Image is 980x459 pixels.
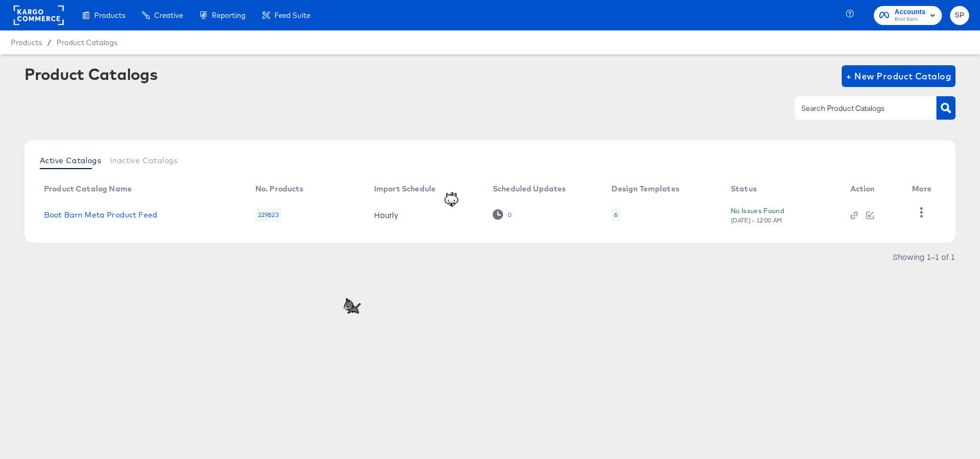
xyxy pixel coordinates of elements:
[493,209,512,220] div: 0
[950,6,969,25] button: SP
[895,7,926,18] span: Accounts
[954,9,965,22] span: SP
[94,11,125,20] span: Products
[24,65,157,83] div: Product Catalogs
[507,211,512,219] div: 0
[842,181,904,198] th: Action
[255,184,304,193] div: No. Products
[57,38,117,47] a: Product Catalogs
[903,181,945,198] th: More
[255,208,281,222] div: 229823
[611,208,620,222] div: 6
[874,6,942,25] button: AccountsBoot Barn
[892,253,955,260] div: Showing 1–1 of 1
[493,184,566,193] div: Scheduled Updates
[40,156,101,165] span: Active Catalogs
[44,184,132,193] div: Product Catalog Name
[365,198,484,232] td: Hourly
[212,11,246,20] span: Reporting
[11,38,42,47] span: Products
[799,102,915,115] input: Search Product Catalogs
[722,181,842,198] th: Status
[110,156,178,165] span: Inactive Catalogs
[374,184,436,193] div: Import Schedule
[42,38,57,47] span: /
[438,187,465,214] img: hNgNEstXuDoChwFBgKPACZk6LIWarMpMAAAAASUVORK5CYII=
[154,11,183,20] span: Creative
[846,69,951,84] span: + New Product Catalog
[614,210,617,219] div: 6
[274,11,310,20] span: Feed Suite
[339,293,366,320] img: Pqmuazdw3VmQsZTRTCnuBbDWus13bwwBoGkap5EBZrO5E7DZrP+SwdGUcdVuzl4D+6o67OpHVwQQaAWKc2E20DWj0S5b6AWAB...
[44,210,157,219] a: Boot Barn Meta Product Feed
[895,15,926,24] span: Boot Barn
[611,184,679,193] div: Design Templates
[842,65,955,87] button: + New Product Catalog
